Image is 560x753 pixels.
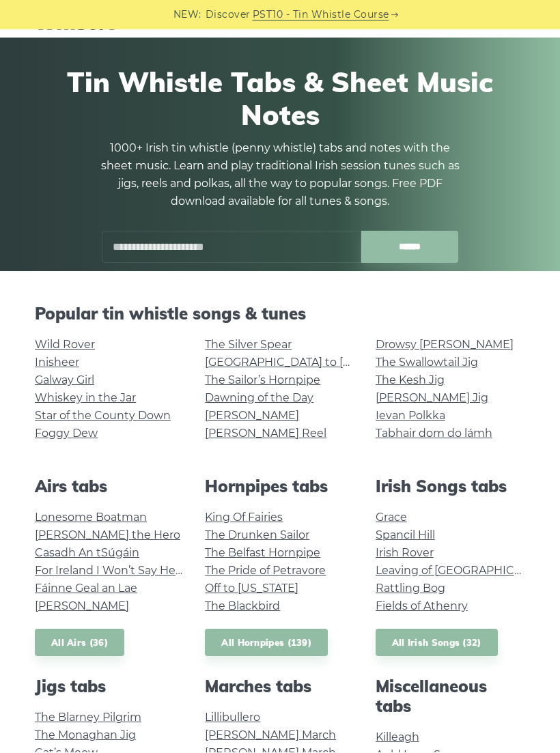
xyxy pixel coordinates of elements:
a: Inisheer [35,356,79,369]
a: The Blackbird [205,600,280,613]
a: The Monaghan Jig [35,729,136,742]
a: Fáinne Geal an Lae [35,582,137,595]
a: [PERSON_NAME] [35,600,129,613]
a: Fields of Athenry [376,600,468,613]
h2: Popular tin whistle songs & tunes [35,304,525,324]
a: The Drunken Sailor [205,529,309,542]
a: [PERSON_NAME] [205,410,299,423]
a: [PERSON_NAME] March [205,729,336,742]
a: Tabhair dom do lámh [376,427,492,440]
a: Wild Rover [35,339,95,352]
p: 1000+ Irish tin whistle (penny whistle) tabs and notes with the sheet music. Learn and play tradi... [96,140,464,211]
a: Dawning of the Day [205,392,313,405]
a: [PERSON_NAME] Reel [205,427,326,440]
a: Rattling Bog [376,582,445,595]
a: The Kesh Jig [376,374,445,387]
a: [GEOGRAPHIC_DATA] to [GEOGRAPHIC_DATA] [205,356,457,369]
h2: Hornpipes tabs [205,477,354,497]
a: The Blarney Pilgrim [35,711,141,724]
a: Lillibullero [205,711,260,724]
a: Foggy Dew [35,427,98,440]
a: Galway Girl [35,374,94,387]
a: Lonesome Boatman [35,511,147,524]
a: Off to [US_STATE] [205,582,298,595]
h1: Tin Whistle Tabs & Sheet Music Notes [35,66,525,132]
span: Discover [206,8,251,23]
h2: Marches tabs [205,677,354,697]
a: The Silver Spear [205,339,292,352]
a: The Swallowtail Jig [376,356,478,369]
a: Leaving of [GEOGRAPHIC_DATA] [376,565,552,578]
a: All Airs (36) [35,629,124,657]
a: [PERSON_NAME] the Hero [35,529,180,542]
a: King Of Fairies [205,511,283,524]
h2: Irish Songs tabs [376,477,525,497]
a: The Sailor’s Hornpipe [205,374,320,387]
a: All Irish Songs (32) [376,629,498,657]
a: The Belfast Hornpipe [205,547,320,560]
a: Grace [376,511,407,524]
a: Ievan Polkka [376,410,445,423]
a: The Pride of Petravore [205,565,326,578]
a: Whiskey in the Jar [35,392,136,405]
h2: Miscellaneous tabs [376,677,525,717]
a: PST10 - Tin Whistle Course [253,8,389,23]
a: Spancil Hill [376,529,435,542]
span: NEW: [173,8,201,23]
h2: Jigs tabs [35,677,184,697]
a: Drowsy [PERSON_NAME] [376,339,514,352]
a: All Hornpipes (139) [205,629,328,657]
h2: Airs tabs [35,477,184,497]
a: [PERSON_NAME] Jig [376,392,488,405]
a: For Ireland I Won’t Say Her Name [35,565,216,578]
a: Star of the County Down [35,410,171,423]
a: Casadh An tSúgáin [35,547,139,560]
a: Irish Rover [376,547,434,560]
a: Killeagh [376,731,419,744]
